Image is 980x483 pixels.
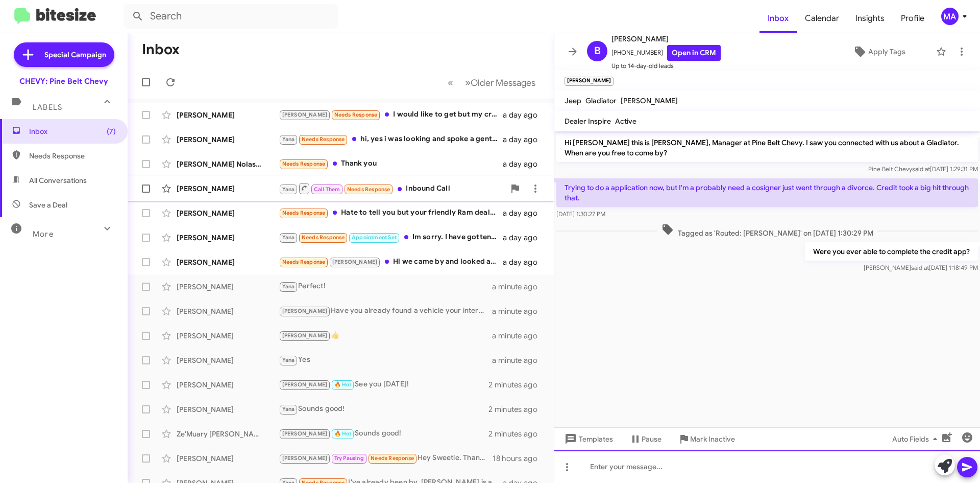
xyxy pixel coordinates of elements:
[279,109,503,121] div: I would like to get but my credit score is low
[29,200,67,210] span: Save a Deal
[347,186,390,193] span: Needs Response
[503,233,546,243] div: a day ago
[332,259,378,265] span: [PERSON_NAME]
[177,183,279,194] div: [PERSON_NAME]
[690,430,735,448] span: Mark Inactive
[279,379,488,390] div: See you [DATE]!
[334,381,352,388] span: 🔥 Hot
[826,42,931,61] button: Apply Tags
[279,182,505,195] div: Inbound Call
[884,430,949,448] button: Auto Fields
[864,264,978,271] span: [PERSON_NAME] [DATE] 1:18:49 PM
[352,234,397,241] span: Appointment Set
[868,165,978,173] span: Pine Belt Chevy [DATE] 1:29:31 PM
[279,452,493,464] div: Hey Sweetie. Thanks for reaching out. Im trying to get a few things in order in next week or so a...
[279,281,492,292] div: Perfect!
[459,72,542,93] button: Next
[177,282,279,292] div: [PERSON_NAME]
[562,430,613,448] span: Templates
[492,355,546,365] div: a minute ago
[14,42,114,67] a: Special Campaign
[448,76,453,89] span: «
[621,96,678,105] span: [PERSON_NAME]
[334,430,352,437] span: 🔥 Hot
[893,4,933,33] a: Profile
[556,133,978,162] p: Hi [PERSON_NAME] this is [PERSON_NAME], Manager at Pine Belt Chevy. I saw you connected with us a...
[282,430,328,437] span: [PERSON_NAME]
[282,283,295,290] span: Yana
[594,43,601,59] span: B
[282,259,326,265] span: Needs Response
[657,223,877,238] span: Tagged as 'Routed: [PERSON_NAME]' on [DATE] 1:30:29 PM
[44,50,106,60] span: Special Campaign
[556,178,978,207] p: Trying to do a application now, but I'm a probably need a cosigner just went through a divorce. C...
[554,430,621,448] button: Templates
[177,331,279,341] div: [PERSON_NAME]
[124,4,338,29] input: Search
[279,207,503,219] div: Hate to tell you but your friendly Ram dealer beat your deal by 6,000.
[279,403,488,415] div: Sounds good!
[177,257,279,267] div: [PERSON_NAME]
[279,232,503,243] div: Im sorry. I have gotten a new vehicle but that you for your time
[142,41,180,58] h1: Inbox
[177,404,279,415] div: [PERSON_NAME]
[371,455,414,462] span: Needs Response
[797,4,847,33] a: Calendar
[282,160,326,167] span: Needs Response
[611,45,721,61] span: [PHONE_NUMBER]
[847,4,893,33] span: Insights
[488,404,546,415] div: 2 minutes ago
[282,210,326,216] span: Needs Response
[611,33,721,45] span: [PERSON_NAME]
[29,126,116,136] span: Inbox
[19,76,108,86] div: CHEVY: Pine Belt Chevy
[912,165,930,173] span: said at
[911,264,929,271] span: said at
[492,306,546,316] div: a minute ago
[465,76,471,89] span: »
[565,96,581,105] span: Jeep
[503,257,546,267] div: a day ago
[177,380,279,390] div: [PERSON_NAME]
[282,186,295,193] span: Yana
[933,8,969,25] button: MA
[177,306,279,316] div: [PERSON_NAME]
[314,186,340,193] span: Call Them
[279,305,492,317] div: Have you already found a vehicle your interested in?
[492,282,546,292] div: a minute ago
[177,134,279,145] div: [PERSON_NAME]
[471,77,535,88] span: Older Messages
[177,233,279,243] div: [PERSON_NAME]
[282,406,295,412] span: Yana
[282,234,295,241] span: Yana
[282,357,295,363] span: Yana
[556,210,605,218] span: [DATE] 1:30:27 PM
[302,136,345,143] span: Needs Response
[107,126,116,136] span: (7)
[442,72,542,93] nav: Page navigation example
[611,61,721,71] span: Up to 14-day-old leads
[302,234,345,241] span: Needs Response
[488,380,546,390] div: 2 minutes ago
[868,42,905,61] span: Apply Tags
[503,208,546,218] div: a day ago
[503,159,546,169] div: a day ago
[334,111,378,118] span: Needs Response
[892,430,941,448] span: Auto Fields
[279,133,503,145] div: hi, yes i was looking and spoke a gentleman there. you'll didn't have what i was looking for... t...
[279,158,503,170] div: Thank you
[503,134,546,145] div: a day ago
[279,428,488,440] div: Sounds good!
[642,430,661,448] span: Pause
[565,77,614,86] small: [PERSON_NAME]
[177,355,279,365] div: [PERSON_NAME]
[759,4,797,33] span: Inbox
[279,256,503,268] div: Hi we came by and looked at it for my friends dad I was just getting information about it for him...
[670,430,743,448] button: Mark Inactive
[621,430,670,448] button: Pause
[177,429,279,439] div: Ze'Muary [PERSON_NAME]
[615,117,636,126] span: Active
[29,175,87,186] span: All Conversations
[282,332,328,339] span: [PERSON_NAME]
